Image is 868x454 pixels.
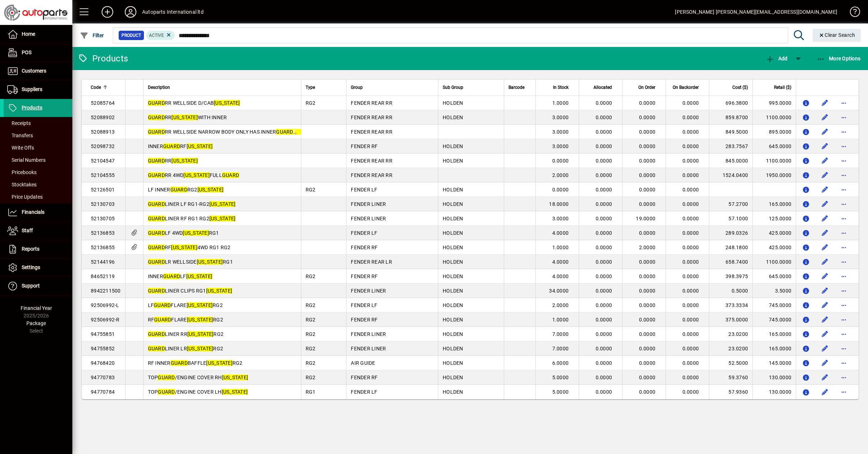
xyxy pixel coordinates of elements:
span: FENDER LINER [351,288,386,294]
td: 1950.0000 [752,168,796,182]
td: 1100.0000 [752,255,796,269]
em: GUARD [148,216,165,221]
em: GUARD [148,172,165,178]
div: Code [91,83,121,91]
span: More Options [817,56,861,61]
button: More options [838,213,850,224]
td: 398.3975 [709,269,752,284]
a: Stocktakes [4,178,72,191]
span: HOLDEN [443,143,463,149]
button: More options [838,242,850,253]
span: 19.0000 [636,216,655,221]
button: More options [838,155,850,167]
span: FENDER LF [351,302,377,308]
span: 4.0000 [552,230,569,236]
button: Edit [819,242,831,253]
td: 125.0000 [752,211,796,226]
button: Edit [819,97,831,109]
span: LR WELLSIDE RG1 [148,259,233,265]
span: INNER RF [148,143,213,149]
span: Products [22,105,42,111]
span: 0.0000 [682,302,699,308]
span: 52098732 [91,143,115,149]
em: GUARD [148,245,165,250]
td: 248.1800 [709,240,752,255]
span: Active [149,33,164,38]
span: Serial Numbers [7,157,46,163]
span: HOLDEN [443,288,463,294]
a: Support [4,277,72,295]
td: 165.0000 [752,197,796,211]
span: LINER RF RG1 RG2 [148,216,236,221]
td: 1100.0000 [752,154,796,168]
span: HOLDEN [443,259,463,265]
span: 0.0000 [682,172,699,178]
span: 1.0000 [552,245,569,250]
span: 0.0000 [639,143,656,149]
span: 2.0000 [552,172,569,178]
span: Retail ($) [774,83,791,91]
span: RR WITH INNER [148,114,227,120]
span: FENDER REAR RR [351,172,392,178]
td: 57.1000 [709,211,752,226]
td: 1100.0000 [752,110,796,125]
span: RG2 [306,302,316,308]
span: 0.0000 [596,143,612,149]
span: 84652119 [91,273,115,279]
td: 0.5000 [709,284,752,298]
span: In Stock [553,83,569,91]
span: 0.0000 [639,187,656,193]
em: [US_STATE] [206,288,233,294]
span: 52144196 [91,259,115,265]
td: 696.3800 [709,96,752,110]
span: 0.0000 [682,273,699,279]
span: 34.0000 [549,288,569,294]
span: RG2 [306,187,316,193]
button: Clear [813,29,861,42]
span: 0.0000 [596,216,612,221]
td: 745.0000 [752,312,796,327]
span: RF 4WD RG1 RG2 [148,245,231,250]
span: Settings [22,264,40,270]
span: Financial Year [21,305,52,311]
span: Description [148,83,170,91]
td: 845.0000 [709,154,752,168]
button: More options [838,256,850,268]
span: 52126501 [91,187,115,193]
span: On Order [638,83,655,91]
span: Suppliers [22,86,42,92]
span: 0.0000 [596,187,612,193]
em: GUARD [154,302,171,308]
span: 4.0000 [552,259,569,265]
button: More options [838,140,850,152]
a: Settings [4,259,72,277]
span: 3.0000 [552,143,569,149]
button: Edit [819,169,831,181]
em: [US_STATE] [186,273,213,279]
span: 0.0000 [596,201,612,207]
td: 859.8700 [709,110,752,125]
span: 3.0000 [552,114,569,120]
span: 0.0000 [682,129,699,135]
span: Reports [22,246,39,252]
span: 0.0000 [639,114,656,120]
span: 0.0000 [596,259,612,265]
td: 995.0000 [752,96,796,110]
button: Edit [819,184,831,195]
div: Products [78,53,128,64]
td: 849.5000 [709,125,752,139]
span: Cost ($) [732,83,748,91]
button: More options [838,198,850,210]
span: 52104555 [91,172,115,178]
span: 0.0000 [682,143,699,149]
span: 4.0000 [552,273,569,279]
td: 1524.0400 [709,168,752,182]
span: 0.0000 [682,230,699,236]
div: Type [306,83,342,91]
span: 52130705 [91,216,115,221]
span: LF INNER RG2 [148,187,224,193]
em: [US_STATE] [197,259,223,265]
button: More options [838,126,850,138]
a: Knowledge Base [844,1,859,25]
span: HOLDEN [443,302,463,308]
